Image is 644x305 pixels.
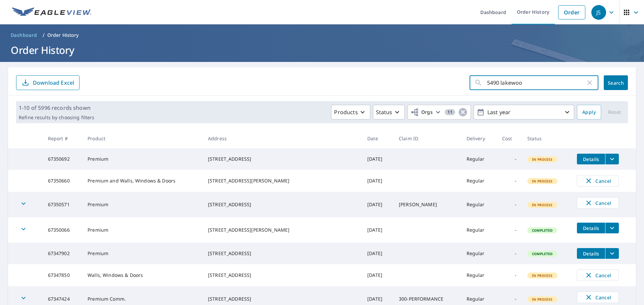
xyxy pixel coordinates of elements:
[584,271,612,279] span: Cancel
[487,73,586,92] input: Address, Report #, Claim ID, etc.
[609,80,623,86] span: Search
[82,192,203,217] td: Premium
[461,264,497,286] td: Regular
[82,170,203,192] td: Premium and Walls, Windows & Doors
[497,192,522,217] td: -
[43,31,45,39] li: /
[82,264,203,286] td: Walls, Windows & Doors
[362,129,393,148] th: Date
[577,223,605,233] button: detailsBtn-67350066
[208,296,357,302] div: [STREET_ADDRESS]
[334,108,358,116] p: Products
[82,243,203,264] td: Premium
[584,199,612,207] span: Cancel
[461,129,497,148] th: Delivery
[43,170,83,192] td: 67350660
[581,156,601,162] span: Details
[605,223,619,233] button: filesDropdownBtn-67350066
[522,129,572,148] th: Status
[19,104,94,112] p: 1-10 of 5996 records shown
[208,227,357,233] div: [STREET_ADDRESS][PERSON_NAME]
[461,243,497,264] td: Regular
[16,75,79,90] button: Download Excel
[581,225,601,231] span: Details
[461,217,497,243] td: Regular
[8,30,636,41] nav: breadcrumb
[577,175,619,186] button: Cancel
[497,148,522,170] td: -
[577,248,605,259] button: detailsBtn-67347902
[411,108,433,117] span: Orgs
[362,264,393,286] td: [DATE]
[461,192,497,217] td: Regular
[528,273,557,278] span: In Process
[497,129,522,148] th: Cost
[208,201,357,208] div: [STREET_ADDRESS]
[584,293,612,301] span: Cancel
[605,154,619,164] button: filesDropdownBtn-67350692
[577,270,619,281] button: Cancel
[497,264,522,286] td: -
[362,192,393,217] td: [DATE]
[8,30,40,41] a: Dashboard
[528,179,557,183] span: In Process
[43,243,83,264] td: 67347902
[331,105,370,120] button: Products
[19,115,94,121] p: Refine results by choosing filters
[11,32,37,39] span: Dashboard
[362,243,393,264] td: [DATE]
[393,129,461,148] th: Claim ID
[8,43,636,57] h1: Order History
[604,75,628,90] button: Search
[43,148,83,170] td: 67350692
[497,170,522,192] td: -
[528,297,557,302] span: In Process
[43,264,83,286] td: 67347850
[485,106,563,118] p: Last year
[208,272,357,279] div: [STREET_ADDRESS]
[577,197,619,209] button: Cancel
[208,250,357,257] div: [STREET_ADDRESS]
[584,177,612,185] span: Cancel
[528,228,556,233] span: Completed
[208,177,357,184] div: [STREET_ADDRESS][PERSON_NAME]
[43,192,83,217] td: 67350571
[577,154,605,164] button: detailsBtn-67350692
[82,148,203,170] td: Premium
[43,129,83,148] th: Report #
[577,105,601,120] button: Apply
[373,105,405,120] button: Status
[362,170,393,192] td: [DATE]
[12,7,91,17] img: EV Logo
[528,157,557,162] span: In Process
[43,217,83,243] td: 67350066
[82,217,203,243] td: Premium
[528,203,557,207] span: In Process
[208,156,357,162] div: [STREET_ADDRESS]
[82,129,203,148] th: Product
[461,170,497,192] td: Regular
[497,217,522,243] td: -
[581,250,601,257] span: Details
[445,110,455,115] span: 11
[577,292,619,303] button: Cancel
[497,243,522,264] td: -
[591,5,606,20] div: JS
[605,248,619,259] button: filesDropdownBtn-67347902
[582,108,596,117] span: Apply
[376,108,392,116] p: Status
[47,32,79,39] p: Order History
[33,79,74,86] p: Download Excel
[461,148,497,170] td: Regular
[408,105,471,120] button: Orgs11
[474,105,574,120] button: Last year
[362,148,393,170] td: [DATE]
[362,217,393,243] td: [DATE]
[528,251,556,256] span: Completed
[393,192,461,217] td: [PERSON_NAME]
[558,5,585,19] a: Order
[203,129,362,148] th: Address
